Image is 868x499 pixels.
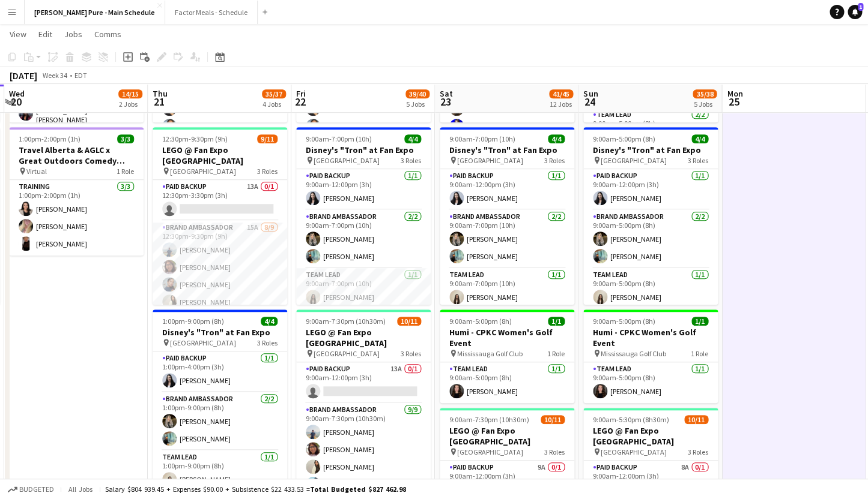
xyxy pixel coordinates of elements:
span: Week 34 [40,71,70,80]
a: Comms [90,26,126,42]
span: Total Budgeted $827 462.98 [310,485,406,494]
button: [PERSON_NAME] Pure - Main Schedule [25,1,165,24]
div: EDT [74,71,87,80]
span: View [10,29,26,40]
span: Edit [38,29,52,40]
div: [DATE] [10,70,37,82]
span: Comms [94,29,121,40]
span: All jobs [66,485,95,494]
a: View [5,26,31,42]
a: Jobs [59,26,87,42]
span: Jobs [64,29,82,40]
a: 1 [848,5,862,19]
span: Budgeted [19,485,54,494]
a: Edit [34,26,57,42]
span: 1 [858,3,863,11]
div: Salary $804 939.45 + Expenses $90.00 + Subsistence $22 433.53 = [105,485,406,494]
button: Factor Meals - Schedule [165,1,258,24]
button: Budgeted [6,483,56,496]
